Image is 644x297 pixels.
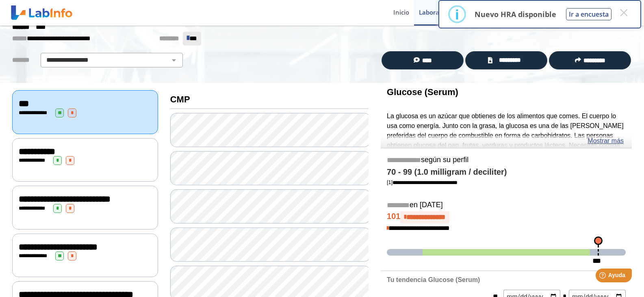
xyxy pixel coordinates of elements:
b: Glucose (Serum) [387,87,458,97]
a: Mostrar más [588,136,624,146]
h4: 101 [387,211,626,223]
div: i [455,7,459,22]
h4: 70 - 99 (1.0 milligram / deciliter) [387,167,626,177]
p: Nuevo HRA disponible [475,9,556,19]
p: La glucosa es un azúcar que obtienes de los alimentos que comes. El cuerpo lo usa como energía. J... [387,111,626,179]
iframe: Help widget launcher [572,265,635,288]
button: Close this dialog [616,5,631,20]
a: [1] [387,179,458,185]
h5: en [DATE] [387,201,626,210]
button: Ir a encuesta [566,8,611,20]
b: Tu tendencia Glucose (Serum) [387,276,480,283]
b: CMP [170,94,190,104]
h5: según su perfil [387,156,626,165]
